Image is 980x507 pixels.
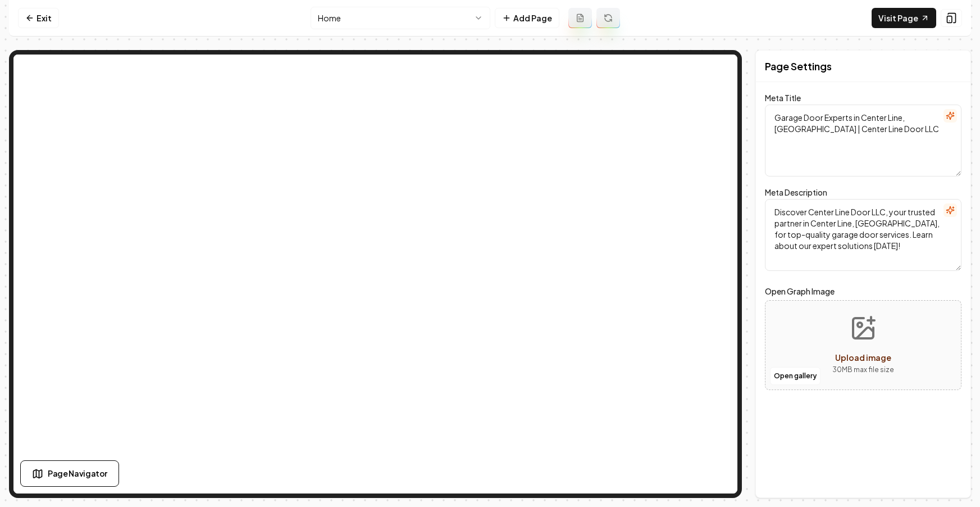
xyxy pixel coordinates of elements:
button: Regenerate page [596,8,620,28]
a: Exit [18,8,59,28]
p: 30 MB max file size [832,364,894,375]
button: Add admin page prompt [568,8,592,28]
label: Open Graph Image [765,284,961,298]
button: Upload image [823,306,903,384]
button: Open gallery [770,367,821,385]
label: Meta Description [765,187,827,197]
a: Visit Page [872,8,936,28]
h2: Page Settings [765,58,832,74]
span: Upload image [835,352,891,363]
span: Page Navigator [48,468,107,479]
button: Page Navigator [20,460,119,487]
label: Meta Title [765,93,801,103]
button: Add Page [495,8,559,28]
